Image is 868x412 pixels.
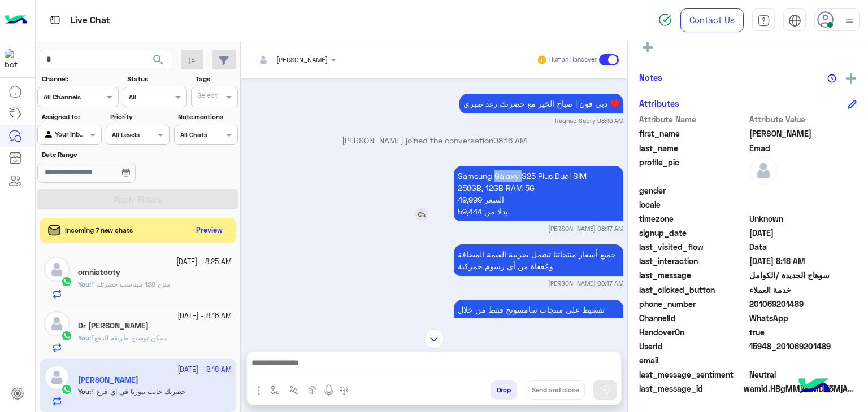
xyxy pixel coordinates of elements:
img: make a call [340,386,349,395]
span: You [78,280,89,288]
span: 15948_201069201489 [749,340,857,352]
img: WhatsApp [61,276,72,287]
img: send voice note [322,384,336,397]
small: Raghad Sabry 08:16 AM [555,116,623,125]
p: [PERSON_NAME] joined the conversation [245,134,623,146]
b: : [78,334,91,342]
span: 0 [749,369,857,380]
label: Tags [196,74,237,84]
span: search [151,53,165,67]
span: UserId [639,340,747,352]
span: signup_date [639,227,747,239]
img: defaultAdmin.png [44,311,70,336]
span: متاح 128 هيناسب حضرتك ؟ [91,280,170,288]
p: Live Chat [71,13,110,28]
b: : [78,280,91,288]
img: spinner [658,13,672,27]
img: scroll [424,329,444,349]
img: Logo [5,8,27,32]
img: Trigger scenario [289,385,298,395]
img: select flow [271,385,280,395]
span: 2024-11-05T14:53:39.407Z [749,227,857,239]
span: 201069201489 [749,298,857,310]
label: Assigned to: [42,112,100,122]
span: email [639,354,747,366]
img: defaultAdmin.png [44,257,70,282]
span: سوهاج الجديدة /الكوامل [749,269,857,281]
button: Send and close [526,380,585,400]
img: 1403182699927242 [5,49,25,69]
span: last_interaction [639,255,747,267]
p: 15/10/2025, 8:17 AM [454,244,623,276]
img: add [846,73,856,84]
span: Unknown [749,213,857,225]
span: last_clicked_button [639,284,747,296]
small: [DATE] - 8:25 AM [176,257,232,268]
span: Attribute Name [639,113,747,125]
h6: Notes [639,72,662,82]
h5: omniatooty [78,268,120,277]
img: send attachment [252,384,266,397]
span: null [749,185,857,196]
span: gender [639,185,747,196]
div: Select [196,90,218,103]
h5: Dr Mashal [78,321,149,331]
img: tab [48,13,62,27]
a: tab [752,8,775,32]
span: timezone [639,213,747,225]
img: notes [827,74,836,83]
small: [PERSON_NAME] 08:17 AM [548,279,623,288]
span: phone_number [639,298,747,310]
img: tab [757,14,770,27]
span: 08:16 AM [493,135,527,145]
span: Data [749,241,857,253]
span: last_message_id [639,383,741,395]
button: Trigger scenario [285,380,303,399]
label: Channel: [42,74,118,84]
small: [DATE] - 8:16 AM [177,311,232,322]
small: Human Handover [549,55,597,64]
button: Drop [491,380,517,400]
img: create order [308,385,317,395]
span: first_name [639,128,747,139]
span: null [749,354,857,366]
span: خدمة العملاء [749,284,857,296]
span: ممكن توضيح طريقه الدفع؟ [91,334,167,342]
span: You [78,334,89,342]
label: Note mentions [178,112,236,122]
span: wamid.HBgMMjAxMDY5MjAxNDg5FQIAEhggQUMyQzVDOTMxOTREOTQxRDQ0ODI3OTY1RDg2RkRGQjQA [744,383,857,395]
button: select flow [266,380,285,399]
h6: Attributes [639,98,679,108]
label: Status [127,74,185,84]
button: search [145,50,172,74]
a: Contact Us [680,8,744,32]
span: last_visited_flow [639,241,747,253]
img: reply [415,208,428,221]
span: last_name [639,142,747,154]
label: Date Range [42,150,168,160]
span: last_message [639,269,747,281]
button: Preview [192,222,228,239]
label: Priority [110,112,168,122]
img: profile [843,14,857,28]
span: last_message_sentiment [639,369,747,380]
span: 2 [749,312,857,324]
span: HandoverOn [639,326,747,338]
span: Attribute Value [749,113,857,125]
img: defaultAdmin.png [749,156,778,185]
span: ChannelId [639,312,747,324]
img: send message [600,384,611,396]
span: [PERSON_NAME] [276,55,328,64]
span: 2025-10-15T05:18:20.827Z [749,255,857,267]
span: locale [639,199,747,211]
span: profile_pic [639,156,747,182]
p: 15/10/2025, 8:17 AM [454,166,623,221]
img: WhatsApp [61,330,72,341]
span: Emad [749,142,857,154]
small: [PERSON_NAME] 08:17 AM [548,224,623,233]
p: 15/10/2025, 8:18 AM [454,300,623,379]
img: hulul-logo.png [795,367,834,406]
p: 15/10/2025, 8:16 AM [459,94,623,113]
button: create order [303,380,322,399]
span: Incoming 7 new chats [65,225,133,235]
